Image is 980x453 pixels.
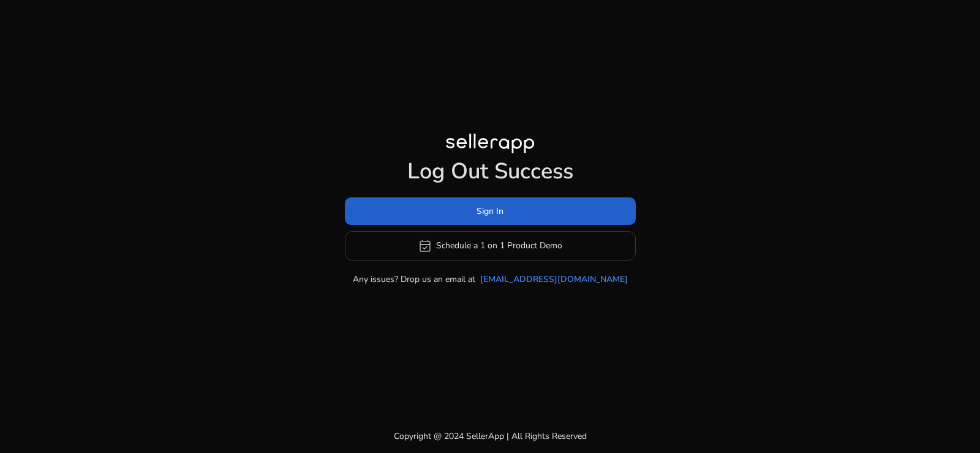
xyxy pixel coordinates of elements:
span: Sign In [477,205,503,218]
button: Sign In [345,197,636,225]
p: Any issues? Drop us an email at [353,273,475,286]
button: event_availableSchedule a 1 on 1 Product Demo [345,231,636,261]
h1: Log Out Success [345,158,636,185]
a: [EMAIL_ADDRESS][DOMAIN_NAME] [480,273,628,286]
span: event_available [418,238,432,253]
